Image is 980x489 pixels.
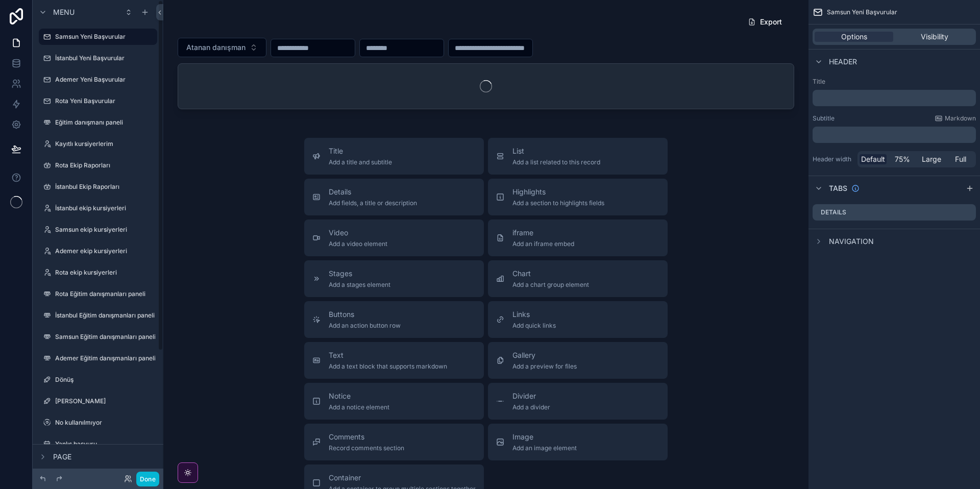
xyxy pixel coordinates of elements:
[39,243,157,259] a: Ademer ekip kursiyerleri
[488,179,668,215] button: HighlightsAdd a section to highlights fields
[55,76,155,84] label: Ademer Yeni Başvurular
[304,219,484,256] button: VideoAdd a video element
[39,264,157,281] a: Rota ekip kursiyerleri
[512,187,604,197] span: Highlights
[945,114,976,123] span: Markdown
[512,444,577,452] span: Add an image element
[512,309,556,320] span: Links
[935,114,976,123] a: Markdown
[512,322,556,330] span: Add quick links
[329,187,417,197] span: Details
[39,50,157,66] a: İstanbul Yeni Başvurular
[813,78,976,86] label: Title
[304,260,484,297] button: StagesAdd a stages element
[39,393,157,409] a: [PERSON_NAME]
[921,32,948,42] span: Visibility
[329,403,389,411] span: Add a notice element
[813,155,853,163] label: Header width
[841,32,867,42] span: Options
[136,472,159,486] button: Done
[55,118,155,127] label: Eğitim danışmanı paneli
[329,199,417,207] span: Add fields, a title or description
[55,268,155,277] label: Rota ekip kursiyerleri
[55,97,155,105] label: Rota Yeni Başvurular
[55,204,155,212] label: İstanbul ekip kursiyerleri
[304,138,484,175] button: TitleAdd a title and subtitle
[512,240,574,248] span: Add an iframe embed
[304,301,484,338] button: ButtonsAdd an action button row
[55,311,155,320] label: İstanbul Eğitim danışmanları paneli
[39,29,157,45] a: Samsun Yeni Başvurular
[55,33,151,41] label: Samsun Yeni Başvurular
[39,157,157,174] a: Rota Ekip Raporları
[329,309,401,320] span: Buttons
[512,350,577,360] span: Gallery
[39,179,157,195] a: İstanbul Ekip Raporları
[813,90,976,106] div: scrollable content
[329,228,387,238] span: Video
[955,154,966,164] span: Full
[304,383,484,420] button: NoticeAdd a notice element
[39,414,157,431] a: No kullanılmıyor
[861,154,885,164] span: Default
[55,440,155,448] label: Yanlış başvuru
[488,301,668,338] button: LinksAdd quick links
[39,286,157,302] a: Rota Eğitim danışmanları paneli
[829,236,874,247] span: Navigation
[39,307,157,324] a: İstanbul Eğitim danışmanları paneli
[304,342,484,379] button: TextAdd a text block that supports markdown
[55,226,155,234] label: Samsun ekip kursiyerleri
[488,138,668,175] button: ListAdd a list related to this record
[304,179,484,215] button: DetailsAdd fields, a title or description
[55,140,155,148] label: Kayıtlı kursiyerlerim
[55,333,156,341] label: Samsun Eğitim danışmanları paneli
[39,372,157,388] a: Dönüş
[488,424,668,460] button: ImageAdd an image element
[55,376,155,384] label: Dönüş
[512,199,604,207] span: Add a section to highlights fields
[922,154,941,164] span: Large
[829,57,857,67] span: Header
[55,397,155,405] label: [PERSON_NAME]
[512,432,577,442] span: Image
[39,114,157,131] a: Eğitim danışmanı paneli
[827,8,897,16] span: Samsun Yeni Başvurular
[512,281,589,289] span: Add a chart group element
[488,383,668,420] button: DividerAdd a divider
[304,424,484,460] button: CommentsRecord comments section
[55,247,155,255] label: Ademer ekip kursiyerleri
[39,93,157,109] a: Rota Yeni Başvurular
[512,146,600,156] span: List
[512,391,550,401] span: Divider
[829,183,847,193] span: Tabs
[329,444,404,452] span: Record comments section
[813,114,835,123] label: Subtitle
[813,127,976,143] div: scrollable content
[55,419,155,427] label: No kullanılmıyor
[329,350,447,360] span: Text
[512,228,574,238] span: iframe
[512,403,550,411] span: Add a divider
[55,183,155,191] label: İstanbul Ekip Raporları
[55,54,155,62] label: İstanbul Yeni Başvurular
[53,452,71,462] span: Page
[329,146,392,156] span: Title
[39,136,157,152] a: Kayıtlı kursiyerlerim
[512,268,589,279] span: Chart
[329,281,390,289] span: Add a stages element
[39,200,157,216] a: İstanbul ekip kursiyerleri
[329,268,390,279] span: Stages
[512,362,577,371] span: Add a preview for files
[39,436,157,452] a: Yanlış başvuru
[329,240,387,248] span: Add a video element
[55,161,155,169] label: Rota Ekip Raporları
[39,329,157,345] a: Samsun Eğitim danışmanları paneli
[53,7,75,17] span: Menu
[821,208,846,216] label: Details
[329,322,401,330] span: Add an action button row
[329,158,392,166] span: Add a title and subtitle
[329,473,476,483] span: Container
[55,354,156,362] label: Ademer Eğitim danışmanları paneli
[488,342,668,379] button: GalleryAdd a preview for files
[488,219,668,256] button: iframeAdd an iframe embed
